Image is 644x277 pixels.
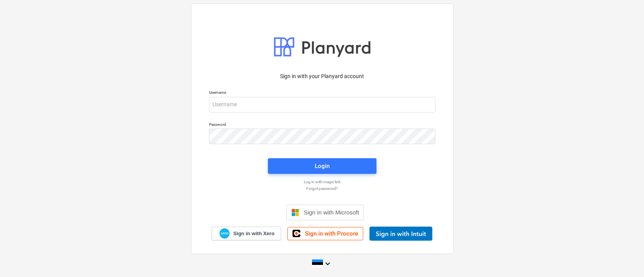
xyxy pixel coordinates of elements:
a: Forgot password? [205,186,439,191]
p: Sign in with your Planyard account [209,72,435,80]
a: Sign in with Xero [212,227,281,240]
span: Sign in with Xero [233,230,274,237]
button: Login [268,158,376,174]
span: Sign in with Microsoft [304,209,359,216]
img: Microsoft logo [291,209,299,216]
span: Sign in with Procore [305,230,358,237]
p: Username [209,90,435,97]
i: keyboard_arrow_down [323,259,332,268]
a: Sign in with Procore [287,227,363,240]
a: Log in with magic link [205,179,439,184]
input: Username [209,97,435,113]
img: Xero logo [219,228,230,239]
div: Login [315,161,330,171]
p: Password [209,122,435,129]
